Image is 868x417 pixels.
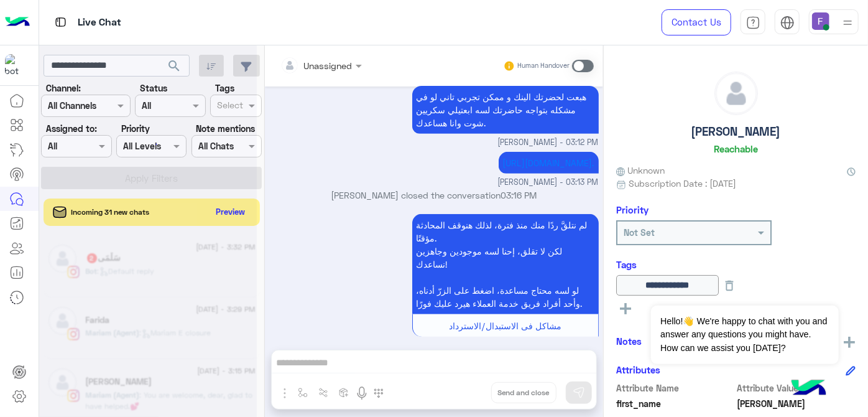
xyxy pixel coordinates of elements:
p: [PERSON_NAME] closed the conversation [270,189,599,202]
img: tab [746,16,760,30]
p: 24/8/2025, 3:16 PM [412,214,599,314]
span: first_name [616,397,735,410]
h6: Priority [616,204,649,215]
p: 24/8/2025, 3:13 PM [499,152,599,174]
h6: Attributes [616,364,660,375]
span: Subscription Date : [DATE] [629,177,736,190]
span: Rana [737,397,856,410]
small: Human Handover [517,61,570,71]
span: مشاكل فى الاستبدال/الاسترداد [449,321,561,331]
span: Hello!👋 We're happy to chat with you and answer any questions you might have. How can we assist y... [651,306,838,364]
img: tab [53,14,68,30]
button: Send and close [491,382,556,403]
span: Attribute Value [737,382,856,395]
img: tab [780,16,795,30]
h6: Tags [616,259,856,270]
h6: Notes [616,335,642,347]
img: hulul-logo.png [787,367,831,411]
span: Attribute Name [616,382,735,395]
div: Select [215,98,243,115]
a: tab [741,9,765,35]
span: [PERSON_NAME] - 03:12 PM [498,137,599,149]
img: Logo [5,9,30,35]
img: profile [840,15,856,30]
img: add [844,337,855,348]
span: [PERSON_NAME] - 03:13 PM [498,177,599,189]
a: Contact Us [662,9,731,35]
img: defaultAdmin.png [715,72,757,115]
img: userImage [812,12,829,30]
a: [URL][DOMAIN_NAME]. [503,157,594,168]
img: 317874714732967 [5,54,27,77]
p: Live Chat [78,14,121,31]
h5: [PERSON_NAME] [691,124,781,139]
div: loading... [137,133,159,155]
span: 03:16 PM [501,190,537,200]
p: 24/8/2025, 3:12 PM [412,86,599,134]
span: Unknown [616,164,665,177]
h6: Reachable [714,143,758,154]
